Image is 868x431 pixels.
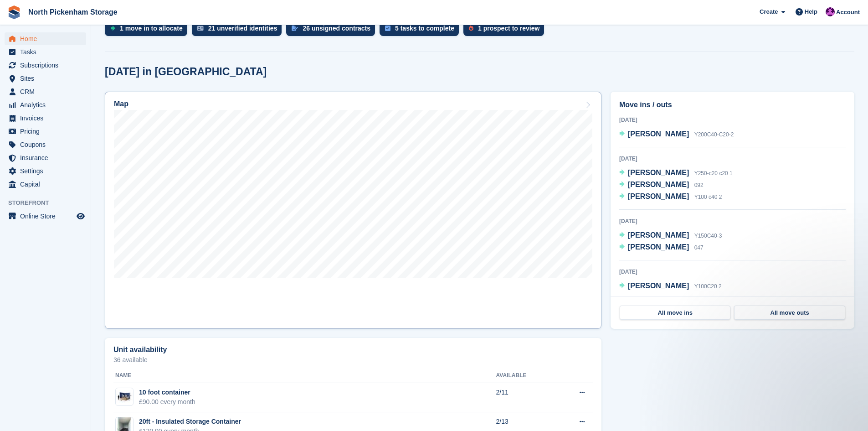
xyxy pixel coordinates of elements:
h2: Move ins / outs [619,99,846,110]
div: 20ft - Insulated Storage Container [139,417,241,426]
a: 5 tasks to complete [380,21,463,41]
div: [DATE] [619,217,846,225]
span: Subscriptions [20,59,75,72]
span: Account [836,8,860,17]
td: 2/11 [496,383,556,412]
span: Storefront [8,198,91,208]
a: menu [5,125,86,138]
span: [PERSON_NAME] [628,169,689,177]
span: Settings [20,165,75,177]
span: Pricing [20,125,75,138]
span: Y200C40-C20-2 [694,131,734,138]
a: [PERSON_NAME] Y100C20 2 [619,280,722,292]
div: 10 foot container [139,388,195,397]
a: 1 move in to allocate [105,21,192,41]
h2: [DATE] in [GEOGRAPHIC_DATA] [105,66,267,78]
img: prospect-51fa495bee0391a8d652442698ab0144808aea92771e9ea1ae160a38d050c398.svg [469,26,473,31]
a: [PERSON_NAME] 047 [619,242,704,254]
span: Sites [20,72,75,85]
div: 21 unverified identities [208,25,277,32]
a: 21 unverified identities [192,21,287,41]
a: North Pickenham Storage [25,5,121,20]
span: Tasks [20,46,75,58]
div: 5 tasks to complete [395,25,454,32]
a: menu [5,178,86,191]
span: [PERSON_NAME] [628,130,689,138]
div: 1 move in to allocate [120,25,183,32]
th: Name [113,369,496,383]
a: menu [5,151,86,164]
span: [PERSON_NAME] [628,192,689,200]
div: 1 prospect to review [478,25,539,32]
span: Y100C20 2 [694,283,722,290]
span: Capital [20,178,75,191]
img: move_ins_to_allocate_icon-fdf77a2bb77ea45bf5b3d319d69a93e2d87916cf1d5bf7949dd705db3b84f3ca.svg [110,26,115,31]
h2: Unit availability [113,346,167,354]
a: menu [5,112,86,125]
span: [PERSON_NAME] [628,282,689,290]
span: Y250-c20 c20 1 [694,170,733,177]
img: task-75834270c22a3079a89374b754ae025e5fb1db73e45f91037f5363f120a921f8.svg [385,26,390,31]
span: Online Store [20,210,75,223]
div: [DATE] [619,155,846,163]
a: [PERSON_NAME] 092 [619,179,704,191]
span: 092 [694,182,704,188]
a: menu [5,32,86,45]
span: Y150C40-3 [694,233,722,239]
a: menu [5,165,86,177]
h2: Map [114,100,128,108]
a: menu [5,46,86,58]
span: Y100 c40 2 [694,194,722,200]
span: Insurance [20,151,75,164]
a: All move outs [734,306,845,320]
span: [PERSON_NAME] [628,243,689,251]
div: [DATE] [619,268,846,276]
a: menu [5,138,86,151]
span: Help [805,7,817,16]
span: Analytics [20,99,75,111]
img: 10-ft-container.jpg [116,390,133,404]
a: menu [5,210,86,223]
img: contract_signature_icon-13c848040528278c33f63329250d36e43548de30e8caae1d1a13099fd9432cc5.svg [292,26,298,31]
span: Invoices [20,112,75,125]
a: [PERSON_NAME] Y150C40-3 [619,230,722,242]
span: 047 [694,244,704,251]
img: verify_identity-adf6edd0f0f0b5bbfe63781bf79b02c33cf7c696d77639b501bdc392416b5a36.svg [197,26,204,31]
a: [PERSON_NAME] Y250-c20 c20 1 [619,167,733,179]
a: [PERSON_NAME] Y100 c40 2 [619,191,722,203]
a: 1 prospect to review [463,21,549,41]
a: [PERSON_NAME] Y200C40-C20-2 [619,129,734,140]
span: Home [20,32,75,45]
div: 26 unsigned contracts [303,25,370,32]
a: All move ins [620,306,730,320]
span: [PERSON_NAME] [628,231,689,239]
a: menu [5,72,86,85]
a: Map [105,92,601,329]
a: menu [5,85,86,98]
span: CRM [20,85,75,98]
th: Available [496,369,556,383]
span: Create [760,7,778,16]
a: menu [5,59,86,72]
span: Coupons [20,138,75,151]
p: 36 available [113,357,593,363]
a: menu [5,99,86,111]
a: 26 unsigned contracts [286,21,380,41]
a: Preview store [75,211,86,222]
span: [PERSON_NAME] [628,181,689,188]
div: [DATE] [619,116,846,124]
div: £90.00 every month [139,397,195,407]
img: stora-icon-8386f47178a22dfd0bd8f6a31ec36ba5ce8667c1dd55bd0f319d3a0aa187defe.svg [7,5,21,19]
img: James Gulliver [826,7,835,16]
